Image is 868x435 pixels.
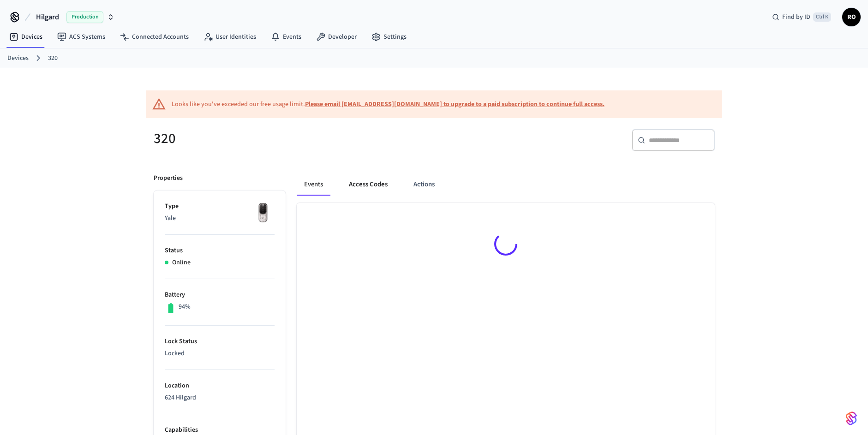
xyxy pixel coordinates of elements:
span: Hilgard [36,12,59,23]
button: Access Codes [341,173,395,196]
a: Connected Accounts [113,29,196,45]
a: Settings [364,29,414,45]
p: Capabilities [165,425,275,435]
span: Find by ID [782,12,810,22]
p: Type [165,202,275,211]
p: Lock Status [165,337,275,346]
p: 94% [179,302,191,312]
div: Find by IDCtrl K [765,9,838,25]
div: ant example [297,173,715,196]
a: ACS Systems [50,29,113,45]
p: 624 Hilgard [165,393,275,403]
p: Battery [165,290,275,300]
a: Developer [309,29,364,45]
button: Events [297,173,330,196]
a: 320 [48,54,58,63]
a: Devices [7,54,29,63]
button: Actions [406,173,442,196]
a: Events [263,29,309,45]
img: SeamLogoGradient.69752ec5.svg [846,411,857,426]
img: Yale Assure Touchscreen Wifi Smart Lock, Satin Nickel, Front [251,202,275,225]
p: Status [165,246,275,256]
span: RO [843,9,860,25]
span: Production [66,11,103,23]
h5: 320 [154,129,429,148]
p: Yale [165,214,275,223]
p: Locked [165,349,275,358]
p: Properties [154,173,183,183]
a: Devices [2,29,50,45]
div: Looks like you've exceeded our free usage limit. [172,100,605,109]
a: User Identities [196,29,263,45]
button: RO [842,8,861,26]
p: Location [165,381,275,391]
p: Online [172,258,191,268]
a: Please email [EMAIL_ADDRESS][DOMAIN_NAME] to upgrade to a paid subscription to continue full access. [305,100,605,109]
span: Ctrl K [813,12,831,22]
